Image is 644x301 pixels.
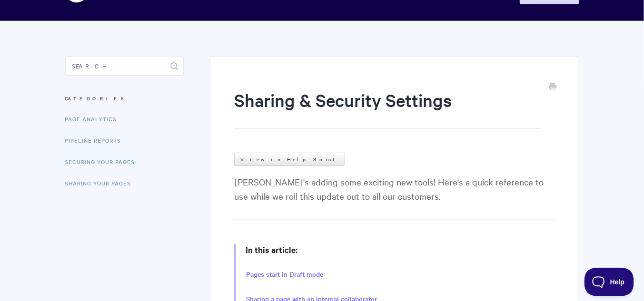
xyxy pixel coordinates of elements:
p: [PERSON_NAME]'s adding some exciting new tools! Here's a quick reference to use while we roll thi... [234,175,555,220]
a: Pipeline reports [65,131,129,150]
a: Page Analytics [65,109,124,128]
a: Pages start in Draft mode [246,269,323,280]
a: Securing Your Pages [65,152,142,171]
input: Search [65,57,184,76]
iframe: Toggle Customer Support [585,268,634,296]
a: Print this Article [549,82,557,93]
a: Sharing Your Pages [65,174,139,193]
h1: Sharing & Security Settings [234,88,540,129]
strong: In this article: [246,244,297,255]
h3: Categories [65,90,184,107]
a: View in Help Scout [234,153,345,166]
